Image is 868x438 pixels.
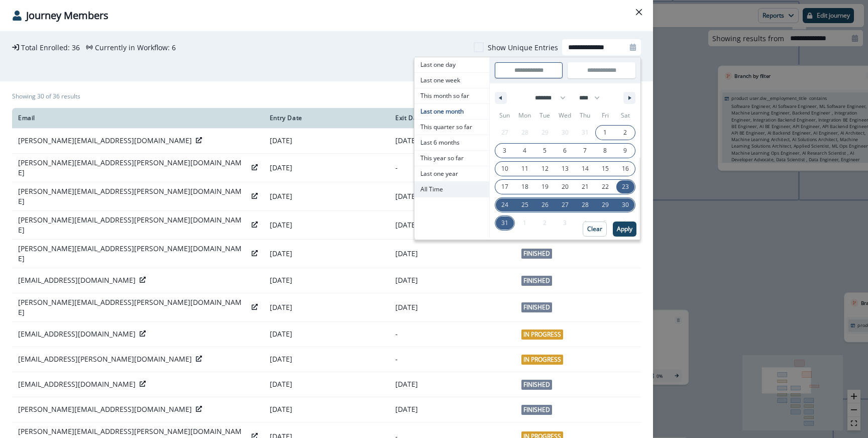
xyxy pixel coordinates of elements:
[582,178,589,196] span: 21
[172,42,176,53] p: 6
[495,196,515,214] button: 24
[18,297,248,317] p: [PERSON_NAME][EMAIL_ADDRESS][PERSON_NAME][DOMAIN_NAME]
[501,160,508,178] span: 10
[395,329,509,339] p: -
[414,182,489,197] button: All Time
[270,163,383,173] p: [DATE]
[515,196,535,214] button: 25
[535,160,555,178] button: 12
[541,196,549,214] span: 26
[543,142,547,160] span: 5
[414,135,489,150] span: Last 6 months
[414,104,489,119] span: Last one month
[613,222,636,237] button: Apply
[18,215,248,235] p: [PERSON_NAME][EMAIL_ADDRESS][PERSON_NAME][DOMAIN_NAME]
[615,142,635,160] button: 9
[575,142,595,160] button: 7
[595,107,615,124] span: Fri
[582,196,589,214] span: 28
[575,160,595,178] button: 14
[414,166,489,181] span: Last one year
[414,151,489,166] span: This year so far
[495,178,515,196] button: 17
[495,160,515,178] button: 10
[602,178,609,196] span: 22
[595,160,615,178] button: 15
[18,244,248,264] p: [PERSON_NAME][EMAIL_ADDRESS][PERSON_NAME][DOMAIN_NAME]
[595,142,615,160] button: 8
[270,302,383,312] p: [DATE]
[515,160,535,178] button: 11
[535,107,555,124] span: Tue
[595,178,615,196] button: 22
[555,196,575,214] button: 27
[615,160,635,178] button: 16
[575,107,595,124] span: Thu
[562,160,569,178] span: 13
[587,226,602,233] p: Clear
[395,354,509,364] p: -
[623,124,627,142] span: 2
[615,196,635,214] button: 30
[18,354,192,364] p: [EMAIL_ADDRESS][PERSON_NAME][DOMAIN_NAME]
[521,249,552,259] span: Finished
[501,214,508,232] span: 31
[270,329,383,339] p: [DATE]
[395,379,509,389] p: [DATE]
[495,107,515,124] span: Sun
[414,151,489,166] button: This year so far
[521,196,528,214] span: 25
[521,330,563,340] span: In Progress
[270,220,383,230] p: [DATE]
[414,73,489,88] span: Last one week
[270,354,383,364] p: [DATE]
[26,8,108,23] p: Journey Members
[501,178,508,196] span: 17
[603,124,607,142] span: 1
[622,196,629,214] span: 30
[555,142,575,160] button: 6
[270,249,383,259] p: [DATE]
[523,142,526,160] span: 4
[602,160,609,178] span: 15
[414,88,489,103] span: This month so far
[12,93,80,100] h1: Showing 30 of 36 results
[495,142,515,160] button: 3
[414,57,489,73] button: Last one day
[563,142,567,160] span: 6
[501,196,508,214] span: 24
[515,178,535,196] button: 18
[622,178,629,196] span: 23
[488,42,558,53] p: Show Unique Entries
[562,178,569,196] span: 20
[270,275,383,285] p: [DATE]
[521,160,528,178] span: 11
[623,142,627,160] span: 9
[395,220,509,230] p: [DATE]
[595,124,615,142] button: 1
[395,302,509,312] p: [DATE]
[615,107,635,124] span: Sat
[414,120,489,135] span: This quarter so far
[535,178,555,196] button: 19
[414,166,489,182] button: Last one year
[395,136,509,146] p: [DATE]
[72,42,80,53] p: 36
[535,142,555,160] button: 5
[21,42,70,53] p: Total Enrolled:
[603,142,607,160] span: 8
[615,124,635,142] button: 2
[582,160,589,178] span: 14
[583,142,587,160] span: 7
[521,380,552,390] span: Finished
[395,249,509,259] p: [DATE]
[270,379,383,389] p: [DATE]
[617,226,632,233] p: Apply
[541,178,549,196] span: 19
[414,104,489,120] button: Last one month
[414,120,489,135] button: This quarter so far
[270,136,383,146] p: [DATE]
[555,107,575,124] span: Wed
[521,302,552,312] span: Finished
